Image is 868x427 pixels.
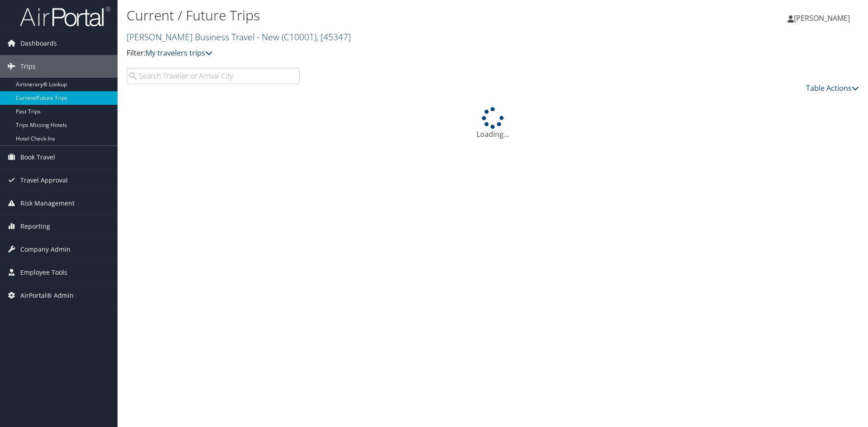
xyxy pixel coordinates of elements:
span: AirPortal® Admin [20,284,74,307]
a: [PERSON_NAME] [788,5,859,32]
span: Company Admin [20,238,71,261]
img: airportal-logo.png [20,6,110,27]
span: Book Travel [20,146,55,169]
p: Filter: [127,47,615,59]
a: [PERSON_NAME] Business Travel - New [127,31,351,43]
a: My travelers trips [146,48,212,58]
span: Trips [20,55,36,78]
span: Risk Management [20,192,75,215]
input: Search Traveler or Arrival City [127,68,300,84]
h1: Current / Future Trips [127,6,615,25]
span: Dashboards [20,32,57,55]
span: Employee Tools [20,261,67,284]
span: Reporting [20,215,50,238]
div: Loading... [127,107,859,140]
span: ( C10001 ) [282,31,316,43]
a: Table Actions [806,83,859,93]
span: , [ 45347 ] [316,31,351,43]
span: Travel Approval [20,169,68,192]
span: [PERSON_NAME] [794,13,850,23]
